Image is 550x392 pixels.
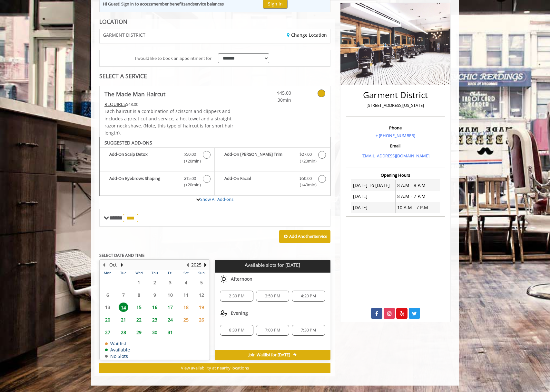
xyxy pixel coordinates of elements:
td: Select day18 [178,301,193,313]
span: 23 [150,315,160,324]
label: Add-On Eyebrows Shaping [103,175,211,190]
label: Add-On Facial [218,175,327,190]
div: $48.00 [104,101,234,108]
span: 22 [134,315,144,324]
span: (+20min ) [296,158,315,164]
button: Next Year [203,261,208,268]
td: Select day27 [100,326,115,339]
img: evening slots [220,309,228,317]
div: 7:30 PM [292,325,325,336]
td: [DATE] [351,191,396,202]
h2: Garment District [348,90,443,100]
span: Each haircut is a combination of scissors and clippers and includes a great cut and service, a ho... [104,108,233,136]
a: Show All Add-ons [200,196,233,202]
p: [STREET_ADDRESS][US_STATE] [348,102,443,109]
button: Previous Month [101,261,106,268]
div: 3:50 PM [256,291,289,302]
span: Afternoon [231,276,252,282]
button: Next Month [119,261,124,268]
img: afternoon slots [220,275,228,283]
span: 7:00 PM [265,328,280,333]
span: 27 [103,328,113,337]
div: 6:30 PM [220,325,253,336]
td: Waitlist [105,341,130,346]
th: Wed [131,270,147,276]
th: Fri [162,270,178,276]
span: (+20min ) [181,182,200,188]
span: $15.00 [184,175,196,182]
div: 2:30 PM [220,291,253,302]
span: Evening [231,311,248,316]
span: This service needs some Advance to be paid before we block your appointment [104,101,126,107]
span: 21 [119,315,128,324]
span: 15 [134,303,144,312]
button: Add AnotherService [279,230,330,243]
td: 10 A.M - 7 P.M [395,202,440,213]
span: $50.00 [300,175,312,182]
td: 8 A.M - 7 P.M [395,191,440,202]
div: SELECT A SERVICE [99,73,330,79]
span: 17 [165,303,175,312]
td: Select day19 [194,301,210,313]
b: Add-On Eyebrows Shaping [109,175,177,189]
td: Select day26 [194,313,210,326]
b: The Made Man Haircut [104,89,165,98]
b: Add-On Scalp Detox [109,151,177,164]
h3: Phone [348,126,443,130]
th: Tue [115,270,131,276]
td: [DATE] [351,202,396,213]
td: Select day15 [131,301,147,313]
th: Sun [194,270,210,276]
span: 30 [150,328,160,337]
span: $50.00 [184,151,196,158]
td: Select day22 [131,313,147,326]
span: 6:30 PM [229,328,244,333]
b: member benefits [152,1,185,7]
td: Select day29 [131,326,147,339]
b: Add-On Facial [224,175,293,189]
a: + [PHONE_NUMBER] [376,133,415,138]
span: 26 [197,315,206,324]
td: Select day20 [100,313,115,326]
h3: Email [348,144,443,148]
span: Join Waitlist for [DATE] [249,352,290,358]
b: Add Another Service [289,233,327,239]
button: View availability at nearby locations [99,363,330,373]
div: 7:00 PM [256,325,289,336]
span: I would like to book an appointment for [135,55,211,62]
label: Add-On Beard Trim [218,151,327,166]
span: View availability at nearby locations [181,365,249,371]
td: Select day23 [147,313,162,326]
div: The Made Man Haircut Add-onS [99,137,330,197]
th: Mon [100,270,115,276]
button: 2025 [191,261,201,268]
td: Select day14 [115,301,131,313]
span: 28 [119,328,128,337]
div: Hi Guest! Sign in to access and [103,1,224,7]
span: 25 [181,315,191,324]
button: Oct [109,261,117,268]
td: Select day24 [162,313,178,326]
span: (+40min ) [296,182,315,188]
b: service balances [193,1,224,7]
a: [EMAIL_ADDRESS][DOMAIN_NAME] [361,153,429,159]
td: Select day31 [162,326,178,339]
td: No Slots [105,354,130,359]
a: Change Location [287,32,327,38]
span: 3:50 PM [265,294,280,299]
span: 30min [253,97,291,104]
td: Select day30 [147,326,162,339]
td: Available [105,347,130,352]
span: 20 [103,315,113,324]
td: Select day28 [115,326,131,339]
b: LOCATION [99,18,127,25]
h3: Opening Hours [346,173,445,177]
th: Sat [178,270,193,276]
span: 14 [119,303,128,312]
span: 24 [165,315,175,324]
button: Previous Year [185,261,190,268]
td: Select day21 [115,313,131,326]
span: 16 [150,303,160,312]
td: Select day17 [162,301,178,313]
